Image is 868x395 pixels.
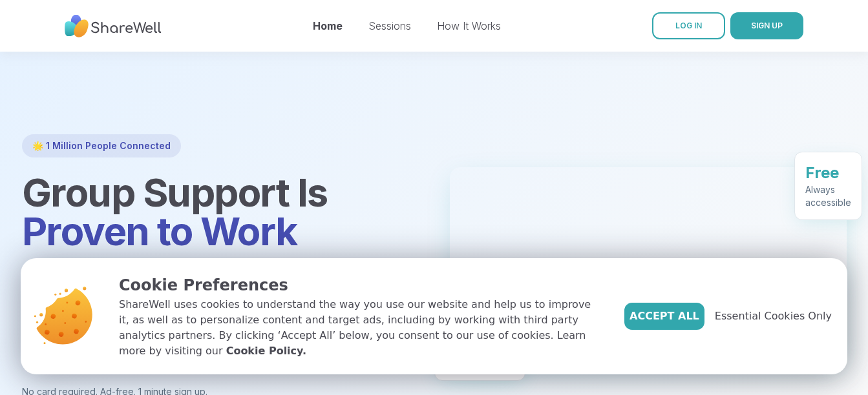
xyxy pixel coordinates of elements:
[805,183,851,209] div: Always accessible
[675,21,702,30] span: LOG IN
[730,12,803,39] button: SIGN UP
[65,8,162,44] img: ShareWell Nav Logo
[805,163,851,183] div: Free
[624,303,704,330] button: Accept All
[119,274,604,297] p: Cookie Preferences
[226,343,306,359] a: Cookie Policy.
[22,208,297,254] span: Proven to Work
[630,309,699,324] span: Accept All
[22,134,181,157] div: 🌟 1 Million People Connected
[715,309,832,324] span: Essential Cookies Only
[751,21,783,30] span: SIGN UP
[22,173,419,250] h1: Group Support Is
[368,19,411,32] a: Sessions
[437,19,501,32] a: How It Works
[313,19,343,32] a: Home
[652,12,725,39] a: LOG IN
[119,297,604,359] p: ShareWell uses cookies to understand the way you use our website and help us to improve it, as we...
